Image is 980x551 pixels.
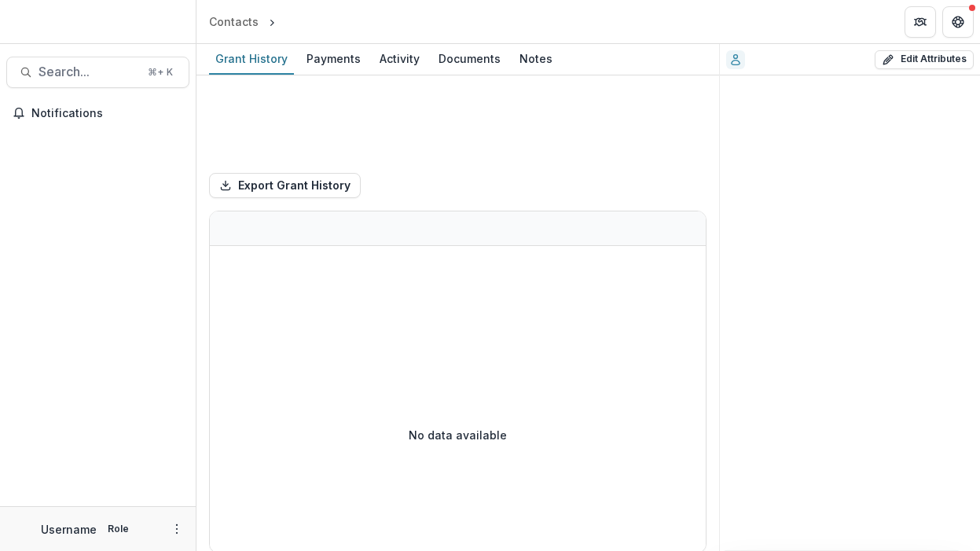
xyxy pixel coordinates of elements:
div: Documents [432,47,507,70]
a: Contacts [203,10,265,33]
p: No data available [409,427,507,443]
span: Search... [39,64,138,79]
button: Partners [905,6,936,38]
button: Get Help [942,6,974,38]
a: Payments [300,44,367,75]
div: Grant History [209,47,294,70]
button: Edit Attributes [875,50,974,69]
a: Notes [513,44,559,75]
a: Documents [432,44,507,75]
a: Grant History [209,44,294,75]
button: Notifications [6,101,189,126]
div: Activity [373,47,426,70]
button: Search... [6,57,189,88]
span: Notifications [31,107,183,120]
a: Activity [373,44,426,75]
div: ⌘ + K [145,64,176,81]
p: Username [41,521,97,538]
div: Contacts [209,13,259,30]
div: Payments [300,47,367,70]
button: Export Grant History [209,173,361,198]
div: Notes [513,47,559,70]
button: More [167,520,186,538]
p: Role [103,522,134,536]
nav: breadcrumb [203,10,346,33]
